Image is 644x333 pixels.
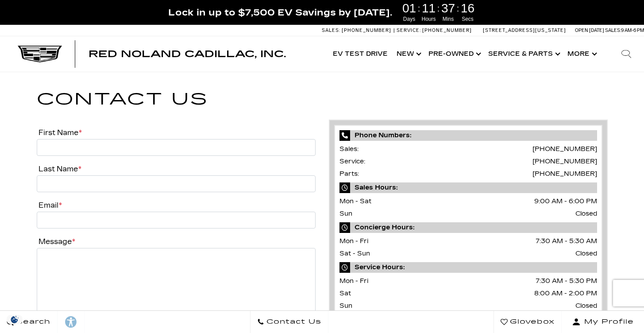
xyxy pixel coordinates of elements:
[264,316,321,328] span: Contact Us
[339,290,351,297] span: Sat
[418,2,420,15] span: :
[89,49,286,59] span: Red Noland Cadillac, Inc.
[629,4,640,15] a: Close
[89,50,286,58] a: Red Noland Cadillac, Inc.
[424,36,484,72] a: Pre-Owned
[322,28,393,33] a: Sales: [PHONE_NUMBER]
[339,262,597,273] span: Service Hours:
[457,2,459,15] span: :
[536,235,597,248] span: 7:30 AM - 5:30 AM
[532,170,597,178] a: [PHONE_NUMBER]
[494,311,562,333] a: Glovebox
[508,316,555,328] span: Glovebox
[37,201,62,209] label: Email
[483,27,566,33] a: [STREET_ADDRESS][US_STATE]
[420,15,437,23] span: Hours
[575,27,604,33] span: Open [DATE]
[605,27,621,33] span: Sales:
[14,316,50,328] span: Search
[420,2,437,15] span: 11
[437,2,440,15] span: :
[4,315,25,324] img: Opt-Out Icon
[4,315,25,324] section: Click to Open Cookie Consent Modal
[328,36,392,72] a: EV Test Drive
[342,27,391,33] span: [PHONE_NUMBER]
[562,311,644,333] button: Open user profile menu
[393,28,474,33] a: Service: [PHONE_NUMBER]
[339,302,352,310] span: Sun
[401,15,418,23] span: Days
[339,222,597,233] span: Concierge Hours:
[322,27,340,33] span: Sales:
[440,2,457,15] span: 37
[339,277,368,285] span: Mon - Fri
[532,158,597,165] a: [PHONE_NUMBER]
[459,2,476,15] span: 16
[18,46,62,62] img: Cadillac Dark Logo with Cadillac White Text
[339,250,370,257] span: Sat - Sun
[440,15,457,23] span: Mins
[459,15,476,23] span: Secs
[37,165,81,173] label: Last Name
[621,27,644,33] span: 9 AM-6 PM
[339,145,359,153] span: Sales:
[339,237,368,245] span: Mon - Fri
[339,170,359,178] span: Parts:
[575,300,597,312] span: Closed
[534,287,597,300] span: 8:00 AM - 2:00 PM
[536,275,597,287] span: 7:30 AM - 5:30 PM
[397,27,421,33] span: Service:
[339,197,371,205] span: Mon - Sat
[575,208,597,220] span: Closed
[339,158,365,165] span: Service:
[392,36,424,72] a: New
[532,145,597,153] a: [PHONE_NUMBER]
[339,182,597,193] span: Sales Hours:
[37,86,608,112] h1: Contact Us
[401,2,418,15] span: 01
[339,130,597,141] span: Phone Numbers:
[534,195,597,208] span: 9:00 AM - 6:00 PM
[422,27,472,33] span: [PHONE_NUMBER]
[37,237,75,246] label: Message
[250,311,328,333] a: Contact Us
[581,316,634,328] span: My Profile
[484,36,563,72] a: Service & Parts
[339,210,352,217] span: Sun
[37,128,82,137] label: First Name
[575,248,597,260] span: Closed
[563,36,600,72] button: More
[168,7,392,18] span: Lock in up to $7,500 EV Savings by [DATE].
